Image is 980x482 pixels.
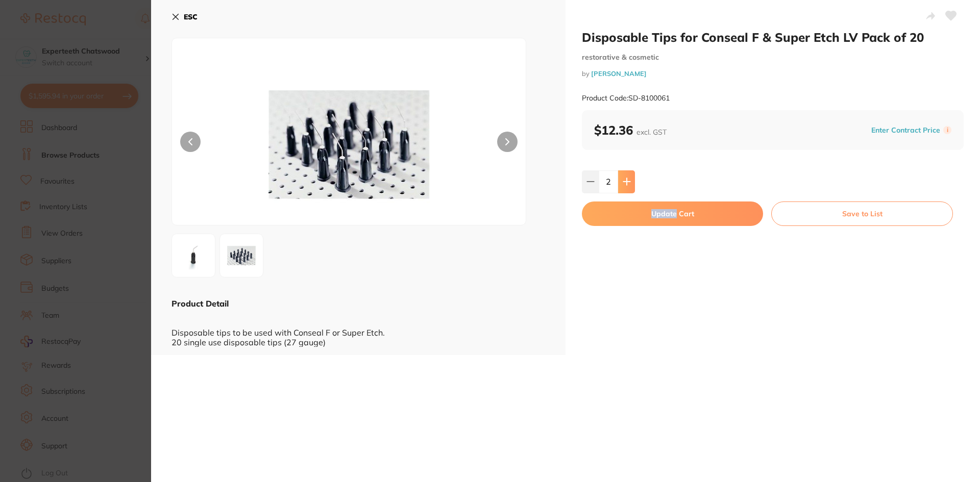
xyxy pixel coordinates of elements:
[582,53,964,62] small: restorative & cosmetic
[868,125,943,135] button: Enter Contract Price
[171,309,545,347] div: Disposable tips to be used with Conseal F or Super Etch. 20 single use disposable tips (27 gauge)
[171,298,229,309] b: Product Detail
[771,201,953,226] button: Save to List
[171,8,198,26] button: ESC
[591,69,647,78] a: [PERSON_NAME]
[243,64,455,225] img: NjEuanBn
[223,237,260,274] img: NjEuanBn
[594,122,667,138] b: $12.36
[943,126,951,134] label: i
[582,30,964,45] h2: Disposable Tips for Conseal F & Super Etch LV Pack of 20
[636,128,667,137] span: excl. GST
[582,201,763,226] button: Update Cart
[582,70,964,78] small: by
[184,12,198,21] b: ESC
[175,237,212,274] img: MDAwNjEuanBn
[582,94,670,103] small: Product Code: SD-8100061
